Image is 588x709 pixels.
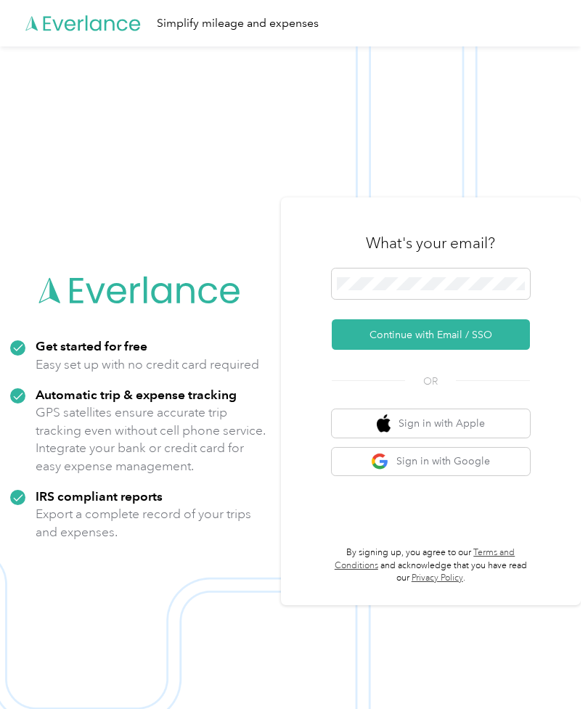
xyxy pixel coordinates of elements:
[332,409,530,438] button: apple logoSign in with Apple
[366,233,495,253] h3: What's your email?
[412,573,463,583] a: Privacy Policy
[36,403,271,475] p: GPS satellites ensure accurate trip tracking even without cell phone service. Integrate your bank...
[371,453,389,471] img: google logo
[405,374,456,389] span: OR
[36,387,237,402] strong: Automatic trip & expense tracking
[36,505,271,541] p: Export a complete record of your trips and expenses.
[332,546,530,585] p: By signing up, you agree to our and acknowledge that you have read our .
[332,448,530,476] button: google logoSign in with Google
[36,356,259,374] p: Easy set up with no credit card required
[36,488,163,504] strong: IRS compliant reports
[36,338,147,353] strong: Get started for free
[157,15,319,33] div: Simplify mileage and expenses
[332,319,530,350] button: Continue with Email / SSO
[335,547,515,571] a: Terms and Conditions
[377,414,391,433] img: apple logo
